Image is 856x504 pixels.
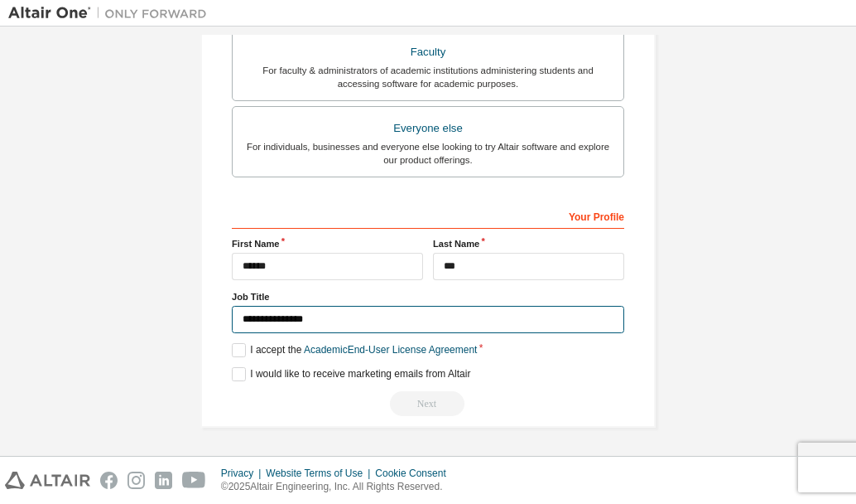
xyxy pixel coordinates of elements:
div: Website Terms of Use [266,467,375,480]
img: instagram.svg [127,472,145,489]
img: Altair One [8,5,215,22]
label: I would like to receive marketing emails from Altair [232,367,470,381]
div: Faculty [243,41,613,64]
p: © 2025 Altair Engineering, Inc. All Rights Reserved. [221,480,456,494]
img: linkedin.svg [155,472,172,489]
div: Read and acccept EULA to continue [232,391,624,416]
div: Your Profile [232,202,624,229]
label: Job Title [232,290,624,303]
div: Everyone else [243,117,613,140]
div: Cookie Consent [375,467,455,480]
label: I accept the [232,343,477,357]
img: youtube.svg [182,472,206,489]
a: Academic End-User License Agreement [304,344,477,356]
div: For individuals, businesses and everyone else looking to try Altair software and explore our prod... [243,140,613,167]
label: Last Name [433,237,624,250]
label: First Name [232,237,423,250]
div: For faculty & administrators of academic institutions administering students and accessing softwa... [243,64,613,90]
img: facebook.svg [100,472,118,489]
img: altair_logo.svg [5,472,90,489]
div: Privacy [221,467,266,480]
